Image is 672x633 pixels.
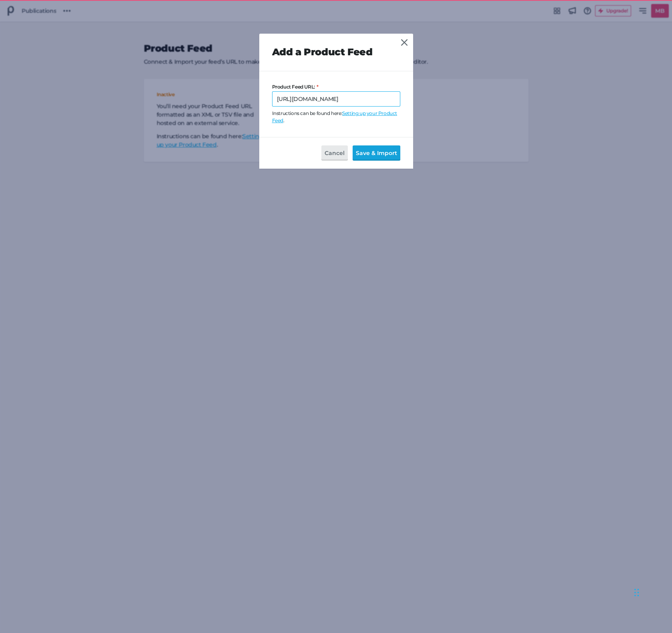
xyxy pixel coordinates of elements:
[272,110,400,124] div: Instructions can be found here: .
[400,38,409,47] a: Close
[321,145,348,161] button: Cancel
[353,145,400,161] button: Save & Import
[321,149,348,156] a: Cancel
[272,91,400,107] input: www.yourfeedURL.com
[632,573,672,611] iframe: Chat Widget
[272,110,397,123] a: Setting up your Product Feed
[272,46,400,58] h2: Add a Product Feed
[634,581,639,605] div: Drag
[272,84,400,90] label: Product Feed URL:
